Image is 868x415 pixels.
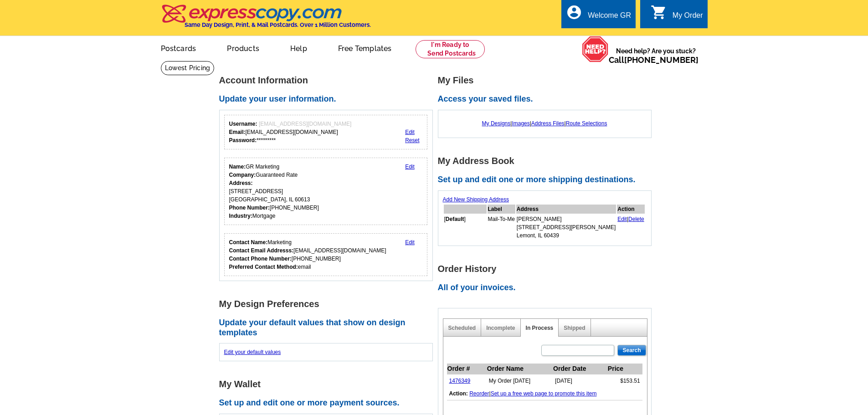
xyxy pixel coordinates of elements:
[212,37,274,58] a: Products
[438,76,657,85] h1: My Files
[446,216,464,222] b: Default
[219,318,438,338] h2: Update your default values that show on design templates
[617,345,646,356] input: Search
[405,239,415,246] a: Edit
[512,120,529,127] a: Images
[224,233,428,276] div: Who should we contact regarding order issues?
[469,390,489,397] a: Reorder
[673,11,703,24] div: My Order
[229,121,257,127] strong: Username:
[444,215,487,240] td: [ ]
[229,213,252,219] strong: Industry:
[553,374,607,388] td: [DATE]
[229,239,268,246] strong: Contact Name:
[438,175,657,185] h2: Set up and edit one or more shipping destinations.
[564,325,585,331] a: Shipped
[448,325,476,331] a: Scheduled
[491,390,597,397] a: Set up a free web page to promote this item
[651,4,667,20] i: shopping_cart
[405,164,415,170] a: Edit
[229,238,386,271] div: Marketing [EMAIL_ADDRESS][DOMAIN_NAME] [PHONE_NUMBER] email
[487,374,553,388] td: My Order [DATE]
[229,129,246,135] strong: Email:
[651,10,703,21] a: shopping_cart My Order
[229,264,298,270] strong: Preferred Contact Method:
[566,4,582,20] i: account_circle
[566,120,607,127] a: Route Selections
[438,283,657,293] h2: All of your invoices.
[438,94,657,104] h2: Access your saved files.
[582,36,609,62] img: help
[185,21,371,28] h4: Same Day Design, Print, & Mail Postcards. Over 1 Million Customers.
[516,205,616,214] th: Address
[617,215,645,240] td: |
[624,55,699,65] a: [PHONE_NUMBER]
[482,120,511,127] a: My Designs
[229,256,292,262] strong: Contact Phone Number:
[588,11,631,24] div: Welcome GR
[553,364,607,374] th: Order Date
[229,164,246,170] strong: Name:
[607,364,642,374] th: Price
[229,172,256,178] strong: Company:
[146,37,211,58] a: Postcards
[224,349,281,355] a: Edit your default values
[607,374,642,388] td: $153.51
[447,387,642,400] td: |
[443,196,509,203] a: Add New Shipping Address
[219,76,438,85] h1: Account Information
[161,11,371,28] a: Same Day Design, Print, & Mail Postcards. Over 1 Million Customers.
[617,216,627,222] a: Edit
[405,129,415,135] a: Edit
[229,137,257,143] strong: Password:
[219,398,438,408] h2: Set up and edit one or more payment sources.
[526,325,554,331] a: In Process
[531,120,565,127] a: Address Files
[617,205,645,214] th: Action
[516,215,616,240] td: [PERSON_NAME] [STREET_ADDRESS][PERSON_NAME] Lemont, IL 60439
[486,325,515,331] a: Incomplete
[449,390,468,397] b: Action:
[229,163,319,220] div: GR Marketing Guaranteed Rate [STREET_ADDRESS] [GEOGRAPHIC_DATA], IL 60613 [PHONE_NUMBER] Mortgage
[259,121,351,127] span: [EMAIL_ADDRESS][DOMAIN_NAME]
[488,215,515,240] td: Mail-To-Me
[609,55,699,65] span: Call
[219,379,438,389] h1: My Wallet
[438,264,657,274] h1: Order History
[224,158,428,225] div: Your personal details.
[438,156,657,166] h1: My Address Book
[276,37,322,58] a: Help
[229,205,270,211] strong: Phone Number:
[405,137,419,143] a: Reset
[488,205,515,214] th: Label
[449,378,471,384] a: 1476349
[219,94,438,104] h2: Update your user information.
[229,180,253,186] strong: Address:
[229,247,294,254] strong: Contact Email Addresss:
[219,299,438,309] h1: My Design Preferences
[324,37,406,58] a: Free Templates
[447,364,487,374] th: Order #
[487,364,553,374] th: Order Name
[224,115,428,149] div: Your login information.
[443,115,647,132] div: | | |
[628,216,644,222] a: Delete
[609,46,703,65] span: Need help? Are you stuck?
